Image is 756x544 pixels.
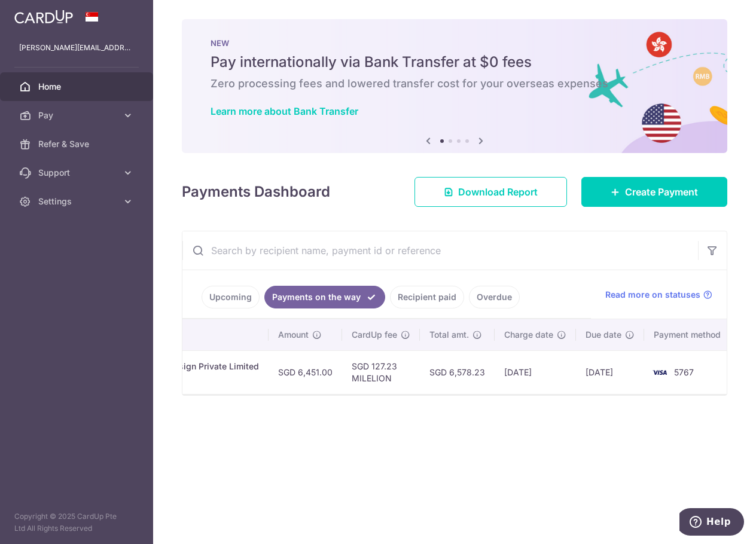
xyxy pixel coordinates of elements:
span: CardUp fee [352,329,397,341]
h5: Pay internationally via Bank Transfer at $0 fees [211,53,699,72]
a: Read more on statuses [605,289,712,301]
td: [DATE] [576,350,644,394]
span: Support [38,167,117,179]
a: Download Report [414,177,567,207]
span: Settings [38,195,117,207]
a: Recipient paid [390,286,464,308]
iframe: Opens a widget where you can find more information [679,508,744,538]
td: SGD 6,451.00 [269,350,342,394]
h6: Zero processing fees and lowered transfer cost for your overseas expenses [211,77,699,91]
span: Due date [586,329,621,341]
span: Download Report [458,185,538,199]
p: [PERSON_NAME][EMAIL_ADDRESS][DOMAIN_NAME] [19,42,134,54]
span: Create Payment [625,185,698,199]
input: Search by recipient name, payment id or reference [182,231,698,270]
p: NEW [211,38,699,48]
span: Pay [38,109,117,121]
span: Amount [278,329,309,341]
span: Read more on statuses [605,289,700,301]
a: Create Payment [581,177,727,207]
span: 5767 [674,367,694,377]
a: Upcoming [202,286,260,308]
a: Overdue [469,286,520,308]
h4: Payments Dashboard [182,181,330,203]
span: Refer & Save [38,138,117,150]
td: SGD 127.23 MILELION [342,350,420,394]
img: Bank Card [648,365,672,380]
span: Home [38,81,117,93]
span: Total amt. [429,329,469,341]
a: Learn more about Bank Transfer [211,105,358,117]
img: CardUp [14,10,73,24]
td: SGD 6,578.23 [420,350,495,394]
img: Bank transfer banner [182,19,727,153]
a: Payments on the way [264,286,385,308]
th: Payment method [644,319,735,350]
span: Charge date [504,329,553,341]
td: [DATE] [495,350,576,394]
